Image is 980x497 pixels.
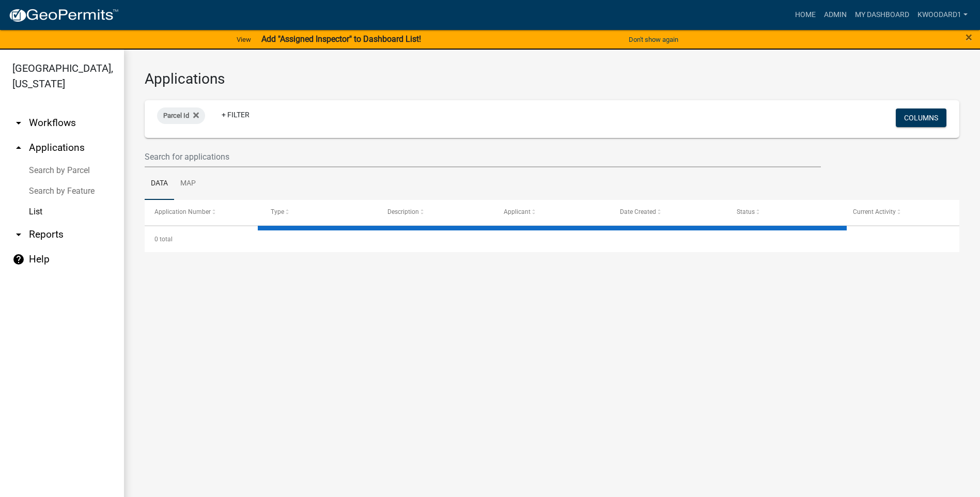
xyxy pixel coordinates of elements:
[271,208,284,215] span: Type
[737,208,755,215] span: Status
[145,200,261,225] datatable-header-cell: Application Number
[174,167,202,200] a: Map
[913,5,972,25] a: kwoodard1
[378,200,494,225] datatable-header-cell: Description
[261,200,377,225] datatable-header-cell: Type
[387,208,419,215] span: Description
[12,253,25,266] i: help
[145,146,821,167] input: Search for applications
[851,5,913,25] a: My Dashboard
[620,208,656,215] span: Date Created
[504,208,531,215] span: Applicant
[12,117,25,129] i: arrow_drop_down
[494,200,610,225] datatable-header-cell: Applicant
[791,5,820,25] a: Home
[853,208,896,215] span: Current Activity
[213,105,258,124] a: + Filter
[966,31,972,43] button: Close
[154,208,211,215] span: Application Number
[610,200,726,225] datatable-header-cell: Date Created
[966,30,972,44] span: ×
[261,34,421,44] strong: Add "Assigned Inspector" to Dashboard List!
[820,5,851,25] a: Admin
[726,200,843,225] datatable-header-cell: Status
[163,112,189,119] span: Parcel Id
[145,226,959,252] div: 0 total
[896,108,946,127] button: Columns
[232,31,255,48] a: View
[625,31,682,48] button: Don't show again
[12,228,25,241] i: arrow_drop_down
[843,200,959,225] datatable-header-cell: Current Activity
[145,70,959,88] h3: Applications
[12,142,25,154] i: arrow_drop_up
[145,167,174,200] a: Data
